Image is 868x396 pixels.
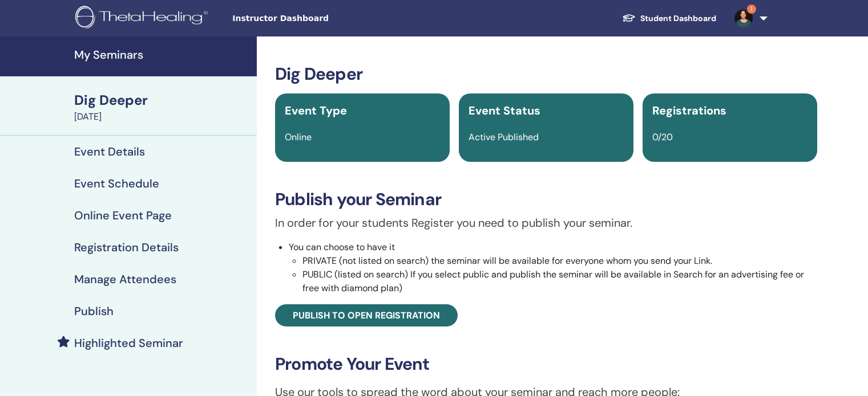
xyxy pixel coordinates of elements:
h4: Event Schedule [74,177,159,190]
div: [DATE] [74,110,250,124]
span: 1 [747,5,756,14]
h3: Publish your Seminar [275,189,817,210]
h4: Registration Details [74,240,179,254]
h4: Publish [74,304,114,318]
img: logo.png [75,6,212,31]
h3: Dig Deeper [275,64,817,84]
span: Active Published [469,131,539,143]
span: Event Type [285,103,347,118]
h4: My Seminars [74,48,250,62]
span: 0/20 [652,131,673,143]
img: graduation-cap-white.svg [622,13,636,23]
span: Online [285,131,312,143]
li: You can choose to have it [289,240,817,295]
div: Dig Deeper [74,91,250,110]
h4: Manage Attendees [74,272,176,286]
p: In order for your students Register you need to publish your seminar. [275,214,817,231]
span: Registrations [652,103,726,118]
span: Event Status [469,103,540,118]
h4: Online Event Page [74,209,172,222]
a: Publish to open registration [275,304,458,326]
span: Instructor Dashboard [232,13,403,25]
a: Dig Deeper[DATE] [67,91,257,124]
li: PRIVATE (not listed on search) the seminar will be available for everyone whom you send your Link. [302,254,817,268]
a: Student Dashboard [613,8,725,29]
span: Publish to open registration [293,309,440,321]
img: default.jpg [734,9,753,27]
li: PUBLIC (listed on search) If you select public and publish the seminar will be available in Searc... [302,268,817,295]
h4: Event Details [74,145,145,158]
h3: Promote Your Event [275,354,817,374]
h4: Highlighted Seminar [74,336,183,350]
